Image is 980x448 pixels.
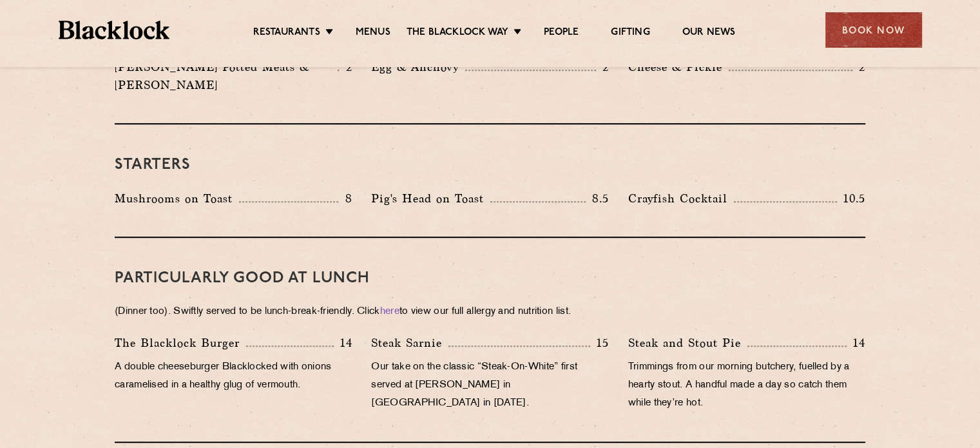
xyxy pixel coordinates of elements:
p: 8.5 [586,190,609,207]
p: Steak and Stout Pie [628,334,747,352]
a: Menus [356,26,390,41]
p: Crayfish Cocktail [628,190,734,208]
p: Trimmings from our morning butchery, fuelled by a hearty stout. A handful made a day so catch the... [628,358,865,413]
p: Mushrooms on Toast [115,190,239,208]
a: People [544,26,579,41]
p: (Dinner too). Swiftly served to be lunch-break-friendly. Click to view our full allergy and nutri... [115,303,865,321]
p: 15 [590,335,609,351]
p: [PERSON_NAME] Potted Meats & [PERSON_NAME] [115,58,338,94]
p: 8 [338,190,352,207]
p: Our take on the classic “Steak-On-White” first served at [PERSON_NAME] in [GEOGRAPHIC_DATA] in [D... [371,358,608,413]
p: 2 [852,59,865,75]
h3: Starters [115,157,865,173]
p: Egg & Anchovy [371,58,465,76]
p: Steak Sarnie [371,334,448,352]
p: 10.5 [837,190,865,207]
a: here [380,307,399,317]
a: Gifting [611,26,649,41]
a: The Blacklock Way [407,26,508,41]
a: Our News [682,26,736,41]
p: 2 [596,59,609,75]
p: 14 [847,335,865,351]
a: Restaurants [253,26,320,41]
img: BL_Textured_Logo-footer-cropped.svg [59,21,170,39]
p: 14 [334,335,352,351]
div: Book Now [825,12,922,48]
h3: PARTICULARLY GOOD AT LUNCH [115,270,865,287]
p: 2 [339,59,352,75]
p: Pig's Head on Toast [371,190,490,208]
p: A double cheeseburger Blacklocked with onions caramelised in a healthy glug of vermouth. [115,358,352,394]
p: The Blacklock Burger [115,334,246,352]
p: Cheese & Pickle [628,58,729,76]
